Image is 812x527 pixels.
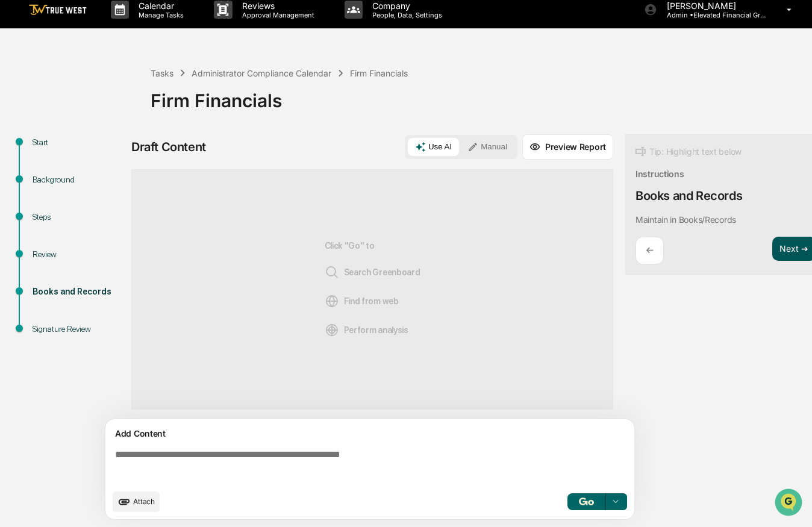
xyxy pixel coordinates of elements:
[325,323,339,337] img: Analysis
[325,189,420,390] div: Click "Go" to
[12,92,34,114] img: 1746055101610-c473b297-6a78-478c-a979-82029cc54cd1
[29,4,87,16] img: logo
[151,80,806,111] div: Firm Financials
[87,153,97,163] div: 🗄️
[579,497,593,505] img: Go
[133,497,155,506] span: Attach
[113,491,160,512] button: upload document
[636,214,736,225] p: Maintain in Books/Records
[120,204,146,213] span: Pylon
[129,1,190,11] p: Calendar
[41,104,152,114] div: We're available if you need us!
[773,487,806,520] iframe: Open customer support
[24,175,76,187] span: Data Lookup
[12,153,22,163] div: 🖐️
[33,173,124,186] div: Background
[12,176,22,186] div: 🔎
[113,426,627,441] div: Add Content
[325,294,339,308] img: Web
[41,92,198,104] div: Start new chat
[325,265,339,279] img: Search
[646,245,654,256] p: ←
[657,11,769,19] p: Admin • Elevated Financial Group
[33,285,124,298] div: Books and Records
[85,204,146,213] a: Powered byPylon
[24,152,78,164] span: Preclearance
[7,147,83,169] a: 🖐️Preclearance
[33,211,124,223] div: Steps
[205,96,219,110] button: Start new chat
[363,1,448,11] p: Company
[233,1,320,11] p: Reviews
[460,138,514,156] button: Manual
[151,68,173,78] div: Tasks
[83,147,154,169] a: 🗄️Attestations
[192,68,331,78] div: Administrator Compliance Calendar
[325,294,399,308] span: Find from web
[636,189,742,203] div: Books and Records
[33,136,124,149] div: Start
[12,25,219,45] p: How can we help?
[233,11,320,19] p: Approval Management
[636,145,742,159] div: Tip: Highlight text below
[7,170,81,192] a: 🔎Data Lookup
[522,134,613,160] button: Preview Report
[129,11,190,19] p: Manage Tasks
[33,248,124,261] div: Review
[408,138,459,156] button: Use AI
[350,68,408,78] div: Firm Financials
[33,323,124,335] div: Signature Review
[99,152,149,164] span: Attestations
[636,169,684,179] div: Instructions
[325,323,408,337] span: Perform analysis
[363,11,448,19] p: People, Data, Settings
[657,1,769,11] p: [PERSON_NAME]
[131,140,206,154] div: Draft Content
[567,493,606,510] button: Go
[325,265,420,279] span: Search Greenboard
